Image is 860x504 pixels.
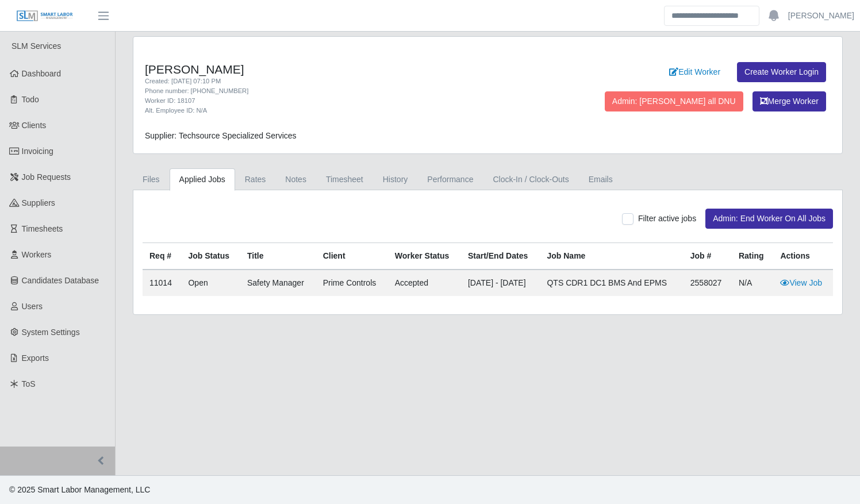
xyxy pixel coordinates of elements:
span: ToS [22,379,36,388]
button: Admin: [PERSON_NAME] all DNU [605,91,743,111]
td: [DATE] - [DATE] [461,270,540,296]
a: Timesheet [316,168,373,191]
th: Job Status [181,243,240,270]
span: © 2025 Smart Labor Management, LLC [9,485,150,494]
th: Worker Status [388,243,461,270]
span: Supplier: Techsource Specialized Services [145,131,297,140]
td: 11014 [143,270,181,296]
a: Create Worker Login [737,62,826,82]
button: Admin: End Worker On All Jobs [705,209,833,229]
span: Timesheets [22,224,63,233]
td: 2558027 [684,270,732,296]
td: QTS CDR1 DC1 BMS and EPMS [540,270,683,296]
td: Open [181,270,240,296]
a: Rates [235,168,276,191]
h4: [PERSON_NAME] [145,62,537,76]
th: Start/End Dates [461,243,540,270]
th: Job # [684,243,732,270]
td: accepted [388,270,461,296]
input: Search [664,6,759,26]
a: Applied Jobs [170,168,235,191]
a: View Job [780,278,822,287]
a: Performance [417,168,483,191]
div: Worker ID: 18107 [145,96,537,106]
span: SLM Services [11,41,61,51]
a: Files [133,168,170,191]
a: [PERSON_NAME] [788,10,854,22]
span: System Settings [22,328,80,337]
td: N/A [732,270,773,296]
span: Todo [22,95,39,104]
th: Job Name [540,243,683,270]
div: Created: [DATE] 07:10 PM [145,76,537,86]
th: Req # [143,243,181,270]
span: Candidates Database [22,276,99,285]
div: Alt. Employee ID: N/A [145,106,537,116]
a: Clock-In / Clock-Outs [483,168,578,191]
button: Merge Worker [752,91,826,111]
span: Suppliers [22,198,55,207]
th: Client [316,243,388,270]
th: Title [240,243,316,270]
a: Notes [275,168,316,191]
div: Phone number: [PHONE_NUMBER] [145,86,537,96]
a: History [373,168,418,191]
span: Users [22,302,43,311]
span: Exports [22,353,49,363]
td: Safety Manager [240,270,316,296]
span: Filter active jobs [638,214,696,223]
th: Actions [773,243,833,270]
span: Dashboard [22,69,62,78]
a: Edit Worker [662,62,728,82]
span: Job Requests [22,172,71,182]
span: Workers [22,250,52,259]
td: Prime Controls [316,270,388,296]
span: Clients [22,121,47,130]
span: Invoicing [22,147,53,156]
img: SLM Logo [16,10,74,22]
th: Rating [732,243,773,270]
a: Emails [579,168,623,191]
